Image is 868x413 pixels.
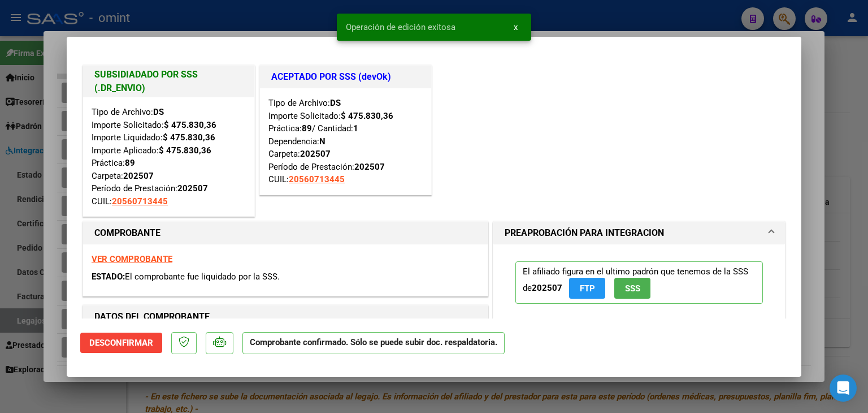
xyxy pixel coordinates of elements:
button: Desconfirmar [80,333,162,353]
strong: $ 475.830,36 [341,111,393,121]
a: VER COMPROBANTE [92,254,172,264]
h1: ACEPTADO POR SSS (devOk) [271,70,420,84]
div: Open Intercom Messenger [830,375,857,402]
strong: COMPROBANTE [94,227,160,238]
span: 20560713445 [289,174,345,184]
span: x [514,22,518,32]
strong: 1 [353,123,358,134]
span: FTP [580,283,595,294]
span: ESTADO: [92,272,125,282]
div: Tipo de Archivo: Importe Solicitado: Práctica: / Cantidad: Dependencia: Carpeta: Período de Prest... [268,97,423,186]
strong: 202507 [123,171,154,181]
strong: 89 [125,158,135,168]
strong: DS [153,107,164,117]
div: Tipo de Archivo: Importe Solicitado: Importe Liquidado: Importe Aplicado: Práctica: Carpeta: Perí... [92,106,246,208]
span: Desconfirmar [89,338,153,348]
button: FTP [569,278,605,299]
strong: 202507 [177,183,208,193]
strong: 89 [302,123,312,134]
strong: DS [330,98,341,108]
p: El afiliado figura en el ultimo padrón que tenemos de la SSS de [515,261,763,304]
strong: $ 475.830,36 [164,120,216,130]
button: x [505,17,527,37]
strong: $ 475.830,36 [163,132,215,143]
button: SSS [614,278,650,299]
span: SSS [625,283,640,294]
strong: $ 475.830,36 [159,145,211,156]
h1: SUBSIDIADADO POR SSS (.DR_ENVIO) [94,68,243,95]
p: Comprobante confirmado. Sólo se puede subir doc. respaldatoria. [242,332,505,354]
span: El comprobante fue liquidado por la SSS. [125,272,280,282]
strong: 202507 [532,283,562,293]
strong: 202507 [354,162,385,172]
strong: DATOS DEL COMPROBANTE [94,311,210,322]
mat-expansion-panel-header: PREAPROBACIÓN PARA INTEGRACION [493,222,785,244]
span: 20560713445 [112,196,168,206]
span: Operación de edición exitosa [346,21,455,33]
strong: 202507 [300,149,331,159]
strong: N [319,136,325,147]
h1: PREAPROBACIÓN PARA INTEGRACION [505,226,664,240]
